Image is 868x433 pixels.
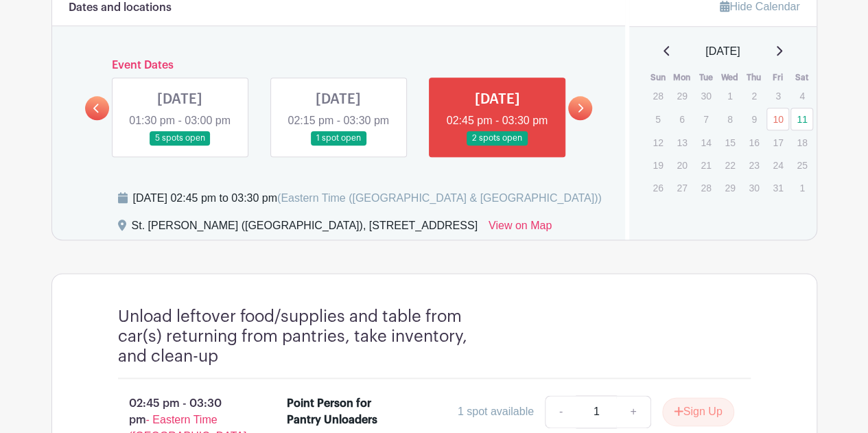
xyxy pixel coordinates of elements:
[790,108,813,130] a: 11
[132,218,478,239] div: St. [PERSON_NAME] ([GEOGRAPHIC_DATA]), [STREET_ADDRESS]
[670,154,693,176] p: 20
[670,177,693,198] p: 27
[694,177,717,198] p: 28
[646,132,669,153] p: 12
[742,85,765,106] p: 2
[489,218,552,239] a: View on Map
[118,307,495,366] h4: Unload leftover food/supplies and table from car(s) returning from pantries, take inventory, and ...
[718,108,741,130] p: 8
[718,132,741,153] p: 15
[694,108,717,130] p: 7
[790,71,814,84] th: Sat
[646,85,669,106] p: 28
[616,395,650,428] a: +
[69,1,172,14] h6: Dates and locations
[694,85,717,106] p: 30
[766,177,789,198] p: 31
[670,132,693,153] p: 13
[277,192,602,204] span: (Eastern Time ([GEOGRAPHIC_DATA] & [GEOGRAPHIC_DATA]))
[670,71,694,84] th: Mon
[133,190,602,207] div: [DATE] 02:45 pm to 03:30 pm
[790,85,813,106] p: 4
[718,71,742,84] th: Wed
[742,132,765,153] p: 16
[742,177,765,198] p: 30
[718,154,741,176] p: 22
[662,397,734,426] button: Sign Up
[109,59,569,72] h6: Event Dates
[646,154,669,176] p: 19
[766,132,789,153] p: 17
[766,154,789,176] p: 24
[694,71,718,84] th: Tue
[766,71,790,84] th: Fri
[790,177,813,198] p: 1
[458,403,534,420] div: 1 spot available
[694,154,717,176] p: 21
[742,71,766,84] th: Thu
[545,395,576,428] a: -
[670,85,693,106] p: 29
[720,1,799,12] a: Hide Calendar
[742,154,765,176] p: 23
[742,108,765,130] p: 9
[694,132,717,153] p: 14
[646,108,669,130] p: 5
[646,71,670,84] th: Sun
[670,108,693,130] p: 6
[718,177,741,198] p: 29
[718,85,741,106] p: 1
[766,85,789,106] p: 3
[766,108,789,130] a: 10
[790,132,813,153] p: 18
[287,395,382,428] div: Point Person for Pantry Unloaders
[790,154,813,176] p: 25
[646,177,669,198] p: 26
[705,43,740,60] span: [DATE]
